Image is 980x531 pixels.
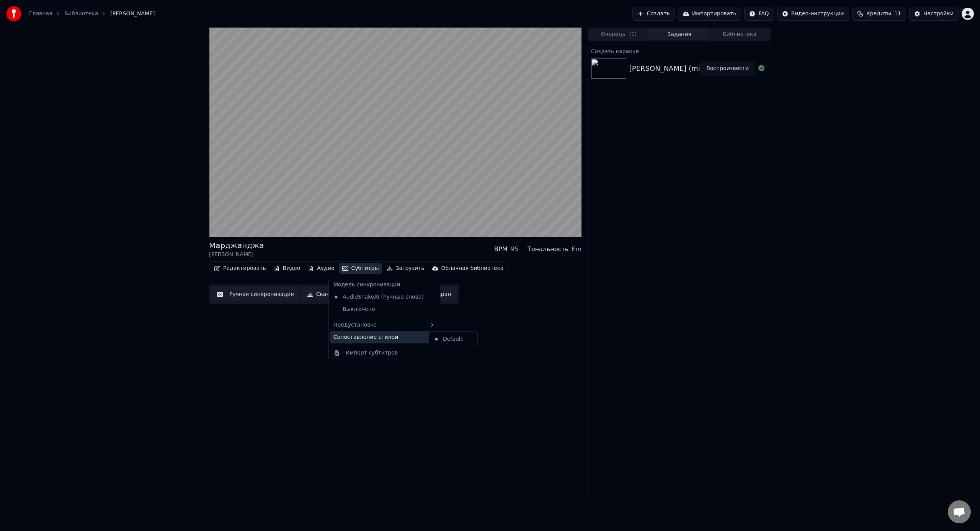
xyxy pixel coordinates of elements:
button: Скачать видео [302,288,363,301]
a: Библиотека [64,10,98,18]
button: Субтитры [339,263,382,274]
div: Импорт субтитров [346,349,398,357]
button: Библиотека [709,29,770,40]
div: Создать караоке [588,46,771,56]
a: Главная [29,10,52,18]
div: Облачная библиотека [441,265,504,272]
div: Модель синхронизации [330,279,438,291]
button: Задания [649,29,710,40]
span: ( 1 ) [629,31,637,38]
button: Видео-инструкции [777,7,849,21]
button: Загрузить [384,263,428,274]
div: 95 [511,245,518,254]
button: Кредиты11 [852,7,906,21]
div: Предустановка [330,319,438,331]
div: BPM [494,245,507,254]
button: Редактировать [211,263,269,274]
div: Тональность [528,245,568,254]
div: Выключено [330,303,438,315]
button: Ручная синхронизация [212,288,299,301]
button: Импортировать [678,7,742,21]
div: [PERSON_NAME] [209,251,264,258]
span: [PERSON_NAME] [110,10,155,18]
span: 11 [894,10,901,18]
img: youka [6,6,21,21]
div: Сопоставление стилей [330,331,438,343]
span: Кредиты [866,10,891,18]
button: Воспроизвести [700,62,755,75]
a: Открытый чат [948,500,971,523]
div: Марджанджа [209,240,264,251]
div: Default [431,333,476,345]
div: AudioShakeAI (Ручные слова) [330,291,427,303]
button: Создать [632,7,675,21]
button: Видео [271,263,304,274]
div: Em [572,245,581,254]
button: Настройки [909,7,959,21]
nav: breadcrumb [29,10,155,18]
div: [PERSON_NAME] (minus 5) [629,63,722,74]
div: Настройки [923,10,954,18]
button: Аудио [305,263,337,274]
button: FAQ [744,7,774,21]
button: Очередь [589,29,649,40]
